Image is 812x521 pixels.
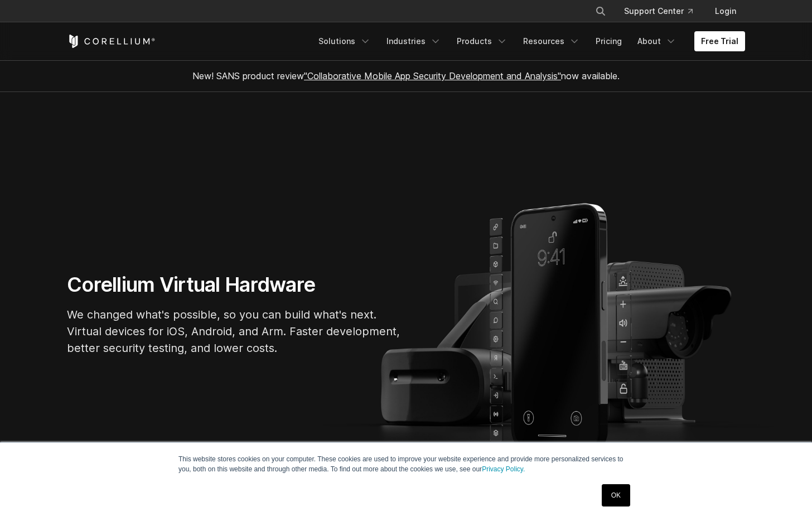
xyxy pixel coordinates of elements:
[694,31,745,51] a: Free Trial
[602,484,630,506] a: OK
[450,31,514,51] a: Products
[67,306,402,356] p: We changed what's possible, so you can build what's next. Virtual devices for iOS, Android, and A...
[312,31,378,51] a: Solutions
[591,1,611,21] button: Search
[516,31,587,51] a: Resources
[482,465,525,473] a: Privacy Policy.
[631,31,683,51] a: About
[192,70,620,81] span: New! SANS product review now available.
[706,1,745,21] a: Login
[589,31,629,51] a: Pricing
[615,1,702,21] a: Support Center
[304,70,561,81] a: "Collaborative Mobile App Security Development and Analysis"
[380,31,448,51] a: Industries
[67,35,156,48] a: Corellium Home
[582,1,745,21] div: Navigation Menu
[67,272,402,297] h1: Corellium Virtual Hardware
[312,31,745,51] div: Navigation Menu
[178,454,634,474] p: This website stores cookies on your computer. These cookies are used to improve your website expe...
